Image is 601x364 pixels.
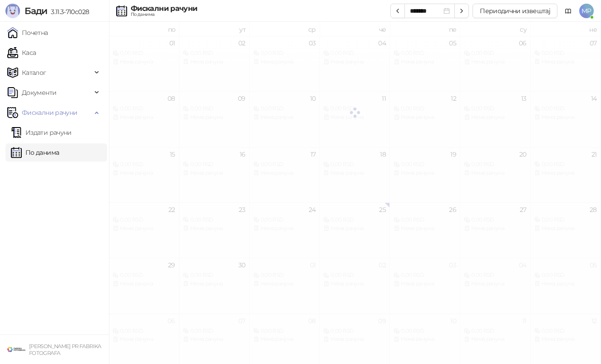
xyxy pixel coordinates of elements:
small: [PERSON_NAME] PR FABRIKA FOTOGRAFA [29,343,101,356]
span: MP [579,4,594,18]
div: По данима [131,12,197,17]
span: Бади [25,5,47,16]
span: Фискални рачуни [22,103,77,122]
a: Каса [7,44,36,62]
span: Каталог [22,64,46,82]
a: Документација [561,4,576,18]
a: Почетна [7,24,48,42]
span: 3.11.3-710c028 [47,8,89,16]
span: Документи [22,84,56,102]
button: Периодични извештај [473,4,557,18]
a: По данима [11,143,59,162]
a: Издати рачуни [11,123,72,142]
div: Фискални рачуни [131,5,197,12]
img: 64x64-companyLogo-38624034-993d-4b3e-9699-b297fbaf4d83.png [7,340,25,359]
img: Logo [5,4,20,18]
